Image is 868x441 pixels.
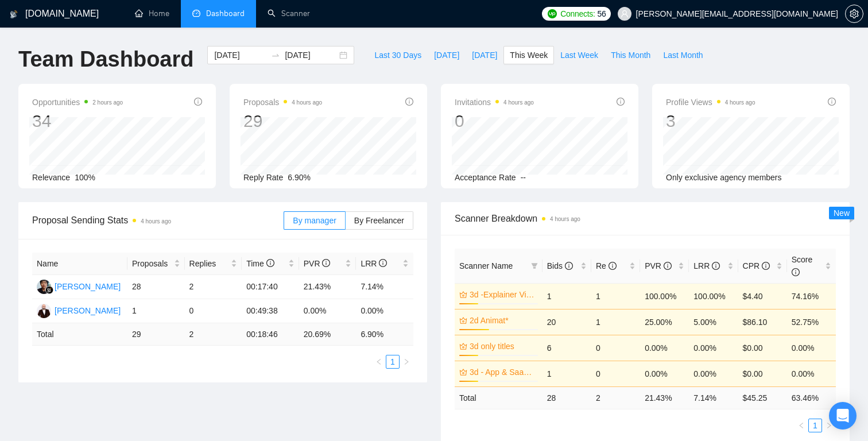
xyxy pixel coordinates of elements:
[845,9,863,18] a: setting
[356,275,413,299] td: 7.14%
[386,355,399,368] a: 1
[503,99,534,106] time: 4 hours ago
[798,422,805,429] span: left
[400,355,413,369] li: Next Page
[470,314,536,327] a: 2d Animat*
[243,173,283,182] span: Reply Rate
[45,286,53,294] img: gigradar-bm.png
[547,261,573,270] span: Bids
[829,402,857,430] div: Open Intercom Messenger
[268,9,310,18] a: searchScanner
[565,262,573,270] span: info-circle
[738,335,787,361] td: $0.00
[828,98,836,106] span: info-circle
[206,9,245,18] span: Dashboard
[304,259,331,268] span: PVR
[591,309,640,335] td: 1
[621,10,629,18] span: user
[18,46,193,73] h1: Team Dashboard
[459,316,467,324] span: crown
[591,283,640,309] td: 1
[470,366,536,378] a: 3d - App & SaaS Product Videos
[32,95,123,109] span: Opportunities
[762,262,770,270] span: info-circle
[554,46,604,64] button: Last Week
[645,261,672,270] span: PVR
[459,342,467,350] span: crown
[185,323,242,346] td: 2
[354,216,404,225] span: By Freelancer
[127,253,185,275] th: Proposals
[609,262,617,270] span: info-circle
[834,208,850,218] span: New
[127,299,185,323] td: 1
[372,355,386,369] button: left
[640,309,689,335] td: 25.00%
[32,110,123,132] div: 34
[792,255,813,277] span: Score
[666,173,782,182] span: Only exclusive agency members
[185,299,242,323] td: 0
[55,304,121,317] div: [PERSON_NAME]
[560,49,598,61] span: Last Week
[455,110,534,132] div: 0
[37,280,51,294] img: HH
[809,419,821,432] a: 1
[141,218,171,225] time: 4 hours ago
[92,99,123,106] time: 2 hours ago
[214,49,266,61] input: Start date
[598,7,606,20] span: 56
[689,361,738,386] td: 0.00%
[808,419,822,432] li: 1
[640,283,689,309] td: 100.00%
[591,361,640,386] td: 0
[510,49,548,61] span: This Week
[375,358,382,365] span: left
[664,262,672,270] span: info-circle
[542,361,591,386] td: 1
[640,335,689,361] td: 0.00%
[548,9,557,18] img: upwork-logo.png
[455,95,534,109] span: Invitations
[529,257,540,274] span: filter
[822,419,836,432] button: right
[792,268,800,276] span: info-circle
[787,361,836,386] td: 0.00%
[503,46,554,64] button: This Week
[194,98,202,106] span: info-circle
[37,304,51,318] img: SK
[361,259,387,268] span: LRR
[374,49,421,61] span: Last 30 Days
[666,110,755,132] div: 3
[299,323,356,346] td: 20.69 %
[689,386,738,409] td: 7.14 %
[403,358,410,365] span: right
[725,99,755,106] time: 4 hours ago
[135,9,169,18] a: homeHome
[596,261,617,270] span: Re
[693,261,720,270] span: LRR
[368,46,428,64] button: Last 30 Days
[542,386,591,409] td: 28
[666,95,755,109] span: Profile Views
[32,323,127,346] td: Total
[738,309,787,335] td: $86.10
[271,51,280,60] span: swap-right
[521,173,526,182] span: --
[32,253,127,275] th: Name
[531,262,538,269] span: filter
[560,7,595,20] span: Connects:
[242,275,299,299] td: 00:17:40
[470,340,536,353] a: 3d only titles
[242,323,299,346] td: 00:18:46
[617,98,625,106] span: info-circle
[246,259,274,268] span: Time
[787,309,836,335] td: 52.75%
[192,9,200,17] span: dashboard
[386,355,400,369] li: 1
[37,281,121,291] a: HH[PERSON_NAME]
[132,257,172,270] span: Proposals
[822,419,836,432] li: Next Page
[787,283,836,309] td: 74.16%
[293,216,336,225] span: By manager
